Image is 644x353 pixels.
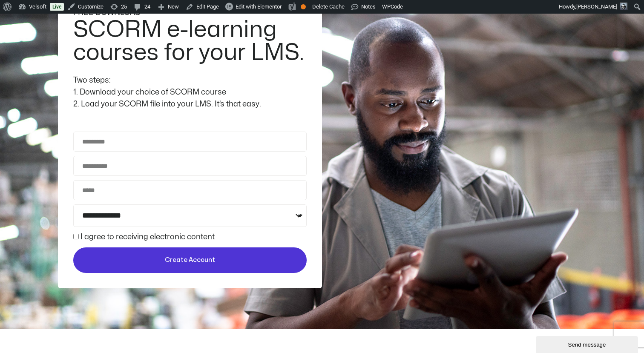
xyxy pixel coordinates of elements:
[536,334,640,353] iframe: chat widget
[50,3,64,11] a: Live
[165,255,215,265] span: Create Account
[73,86,307,98] div: 1. Download your choice of SCORM course
[73,247,307,273] button: Create Account
[80,233,215,241] label: I agree to receiving electronic content
[576,3,617,10] span: [PERSON_NAME]
[73,75,307,86] div: Two steps:
[73,98,307,110] div: 2. Load your SCORM file into your LMS. It’s that easy.
[236,3,282,10] span: Edit with Elementor
[73,18,305,64] h2: SCORM e-learning courses for your LMS.
[301,4,306,9] div: OK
